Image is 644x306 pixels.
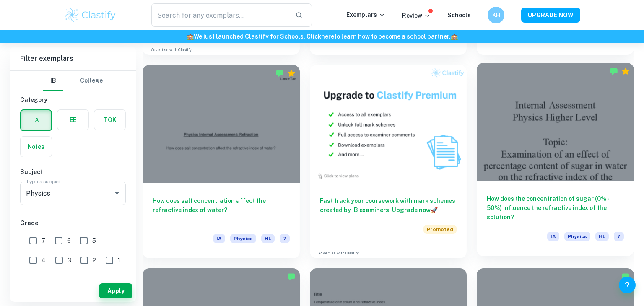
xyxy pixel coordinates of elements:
p: Exemplars [346,10,385,19]
h6: Category [20,95,126,104]
button: EE [57,110,88,130]
div: Premium [287,69,296,78]
a: Schools [447,12,471,18]
span: 5 [92,236,96,245]
a: How does the concentration of sugar (0% - 50%) influence the refractive index of the solution?IAP... [477,65,634,258]
img: Clastify logo [64,7,117,23]
button: UPGRADE NOW [521,8,580,23]
span: HL [595,232,609,241]
h6: Subject [20,167,126,176]
h6: Fast track your coursework with mark schemes created by IB examiners. Upgrade now [320,196,457,215]
span: Physics [230,234,256,243]
h6: Grade [20,218,126,228]
span: 🚀 [431,207,438,213]
span: 1 [118,256,120,265]
div: Filter type choice [43,71,103,91]
span: 7 [614,232,624,241]
span: Physics [564,232,590,241]
span: 6 [67,236,71,245]
button: Open [111,187,123,199]
span: IA [547,232,559,241]
img: Marked [621,272,630,281]
button: Apply [99,283,132,298]
span: 3 [68,256,71,265]
button: IB [43,71,63,91]
h6: How does salt concentration affect the refractive index of water? [153,196,290,224]
img: Thumbnail [310,65,467,183]
span: HL [261,234,275,243]
button: Notes [21,137,52,157]
span: 7 [280,234,290,243]
p: Review [402,11,431,20]
a: How does salt concentration affect the refractive index of water?IAPhysicsHL7 [143,65,300,258]
span: 🏫 [451,33,458,40]
h6: How does the concentration of sugar (0% - 50%) influence the refractive index of the solution? [487,194,624,222]
button: College [80,71,103,91]
img: Marked [610,67,618,75]
a: Advertise with Clastify [151,47,192,53]
span: 🏫 [187,33,194,40]
h6: KH [491,10,501,20]
button: IA [21,110,51,130]
img: Marked [287,272,296,281]
label: Type a subject [26,178,61,185]
span: 2 [93,256,96,265]
img: Marked [275,69,284,78]
div: Premium [621,67,630,75]
a: Advertise with Clastify [318,250,359,256]
span: 7 [42,236,45,245]
a: here [321,33,334,40]
span: IA [213,234,225,243]
span: Promoted [423,225,457,234]
button: TOK [94,110,125,130]
h6: We just launched Clastify for Schools. Click to learn how to become a school partner. [2,32,642,41]
h6: Filter exemplars [10,47,136,70]
input: Search for any exemplars... [151,3,288,27]
span: 4 [42,256,46,265]
button: KH [488,7,504,23]
button: Help and Feedback [619,277,636,293]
